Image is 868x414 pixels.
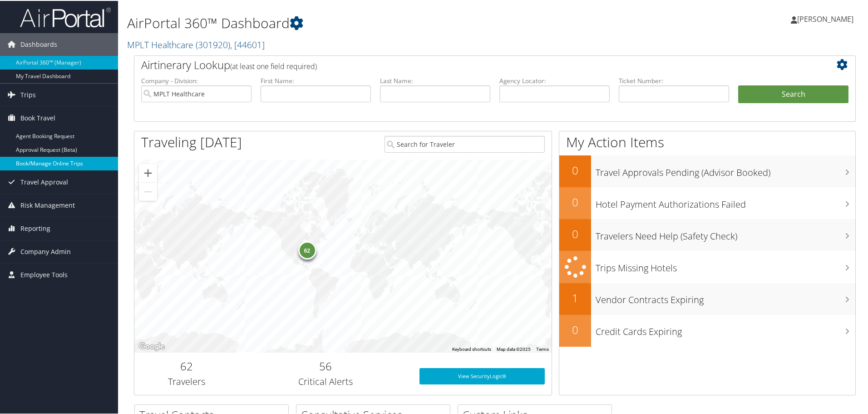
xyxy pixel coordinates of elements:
[230,38,265,50] span: , [ 44601 ]
[20,83,36,105] span: Trips
[20,193,75,216] span: Risk Management
[298,240,316,259] div: 62
[261,75,371,85] label: First Name:
[20,239,71,262] span: Company Admin
[141,56,789,72] h2: Airtinerary Lookup
[452,345,491,352] button: Keyboard shortcuts
[619,75,729,85] label: Ticket Number:
[20,6,111,27] img: airportal-logo.png
[797,13,853,23] span: [PERSON_NAME]
[559,194,591,209] h2: 0
[559,162,591,177] h2: 0
[20,216,50,239] span: Reporting
[536,346,549,351] a: Terms (opens in new tab)
[230,60,317,70] span: (at least one field required)
[499,75,610,85] label: Agency Locator:
[20,170,68,193] span: Travel Approval
[20,32,57,55] span: Dashboards
[791,5,863,32] a: [PERSON_NAME]
[196,38,230,50] span: ( 301920 )
[559,289,591,305] h2: 1
[596,193,855,210] h3: Hotel Payment Authorizations Failed
[559,314,855,346] a: 0Credit Cards Expiring
[596,320,855,337] h3: Credit Cards Expiring
[127,13,617,32] h1: AirPortal 360™ Dashboard
[559,218,855,250] a: 0Travelers Need Help (Safety Check)
[139,163,157,181] button: Zoom in
[559,132,855,151] h1: My Action Items
[596,224,855,242] h3: Travelers Need Help (Safety Check)
[596,256,855,274] h3: Trips Missing Hotels
[559,155,855,186] a: 0Travel Approvals Pending (Advisor Booked)
[246,374,406,387] h3: Critical Alerts
[419,367,545,384] a: View SecurityLogic®
[559,186,855,218] a: 0Hotel Payment Authorizations Failed
[137,340,167,352] a: Open this area in Google Maps (opens a new window)
[20,263,68,285] span: Employee Tools
[385,135,545,152] input: Search for Traveler
[139,182,157,200] button: Zoom out
[559,225,591,241] h2: 0
[141,132,242,151] h1: Traveling [DATE]
[596,161,855,178] h3: Travel Approvals Pending (Advisor Booked)
[559,250,855,282] a: Trips Missing Hotels
[380,75,490,85] label: Last Name:
[127,38,265,50] a: MPLT Healthcare
[20,106,55,129] span: Book Travel
[141,374,232,387] h3: Travelers
[246,358,406,373] h2: 56
[559,321,591,337] h2: 0
[559,282,855,314] a: 1Vendor Contracts Expiring
[141,358,232,373] h2: 62
[137,340,167,352] img: Google
[141,75,252,85] label: Company - Division:
[596,288,855,305] h3: Vendor Contracts Expiring
[497,346,531,351] span: Map data ©2025
[738,85,848,103] button: Search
